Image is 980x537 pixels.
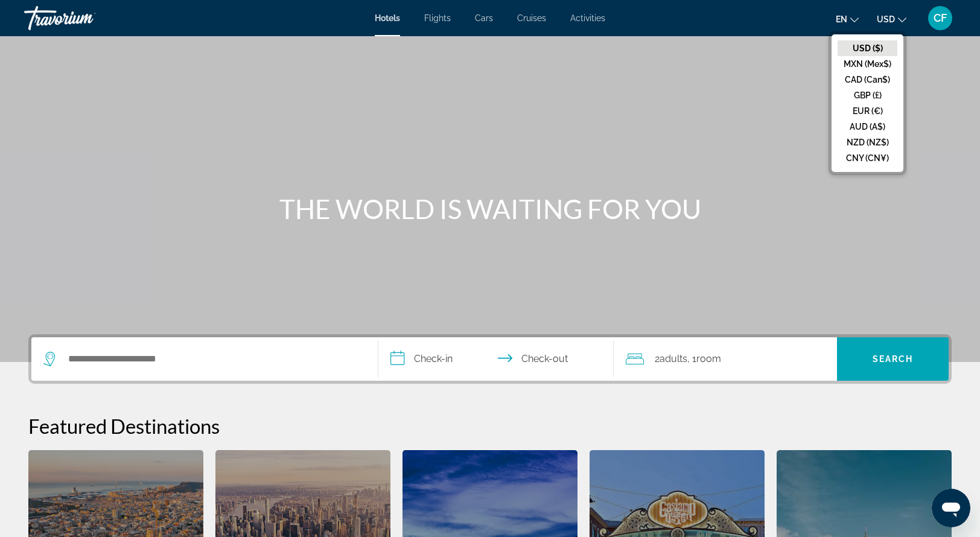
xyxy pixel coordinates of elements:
[378,337,614,381] button: Select check in and out date
[424,13,451,23] a: Flights
[838,87,897,103] button: GBP (£)
[873,354,914,364] span: Search
[837,337,949,381] button: Search
[932,489,970,527] iframe: Button to launch messaging window
[838,40,897,56] button: USD ($)
[696,353,721,364] span: Room
[517,13,546,23] a: Cruises
[67,350,360,368] input: Search hotel destination
[838,56,897,72] button: MXN (Mex$)
[264,193,716,224] h1: THE WORLD IS WAITING FOR YOU
[836,10,859,28] button: Change language
[838,72,897,87] button: CAD (Can$)
[687,351,721,367] span: , 1
[838,103,897,119] button: EUR (€)
[838,150,897,166] button: CNY (CN¥)
[934,12,947,24] span: CF
[614,337,837,381] button: Travelers: 2 adults, 0 children
[31,337,949,381] div: Search widget
[877,10,906,28] button: Change currency
[475,13,493,23] a: Cars
[655,351,687,367] span: 2
[28,414,952,438] h2: Featured Destinations
[570,13,605,23] a: Activities
[838,135,897,150] button: NZD (NZ$)
[836,14,847,24] span: en
[924,5,956,31] button: User Menu
[375,13,400,23] a: Hotels
[877,14,895,24] span: USD
[24,2,145,34] a: Travorium
[660,353,687,364] span: Adults
[838,119,897,135] button: AUD (A$)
